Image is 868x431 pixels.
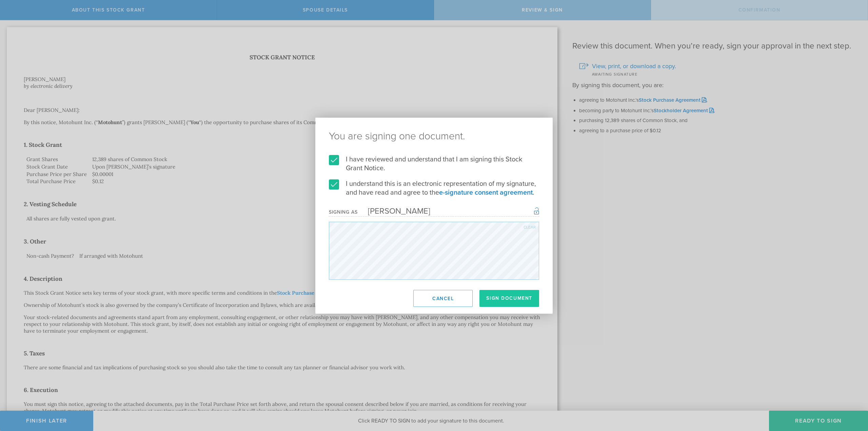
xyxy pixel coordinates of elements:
[834,378,868,411] iframe: Chat Widget
[329,155,539,173] label: I have reviewed and understand that I am signing this Stock Grant Notice.
[329,131,539,141] ng-pluralize: You are signing one document.
[329,179,539,197] label: I understand this is an electronic representation of my signature, and have read and agree to the .
[479,290,539,307] button: Sign Document
[439,189,533,197] a: e-signature consent agreement
[329,209,358,215] div: Signing as
[413,290,473,307] button: Cancel
[358,206,430,216] div: [PERSON_NAME]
